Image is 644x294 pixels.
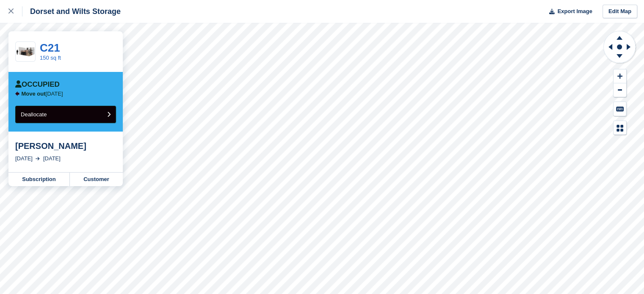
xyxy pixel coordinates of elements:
a: Subscription [8,173,70,186]
a: 150 sq ft [40,55,61,61]
div: [PERSON_NAME] [15,141,116,151]
span: Deallocate [21,111,47,118]
button: Zoom In [614,69,626,83]
span: Export Image [557,7,592,16]
div: Occupied [15,80,60,89]
div: [DATE] [15,154,33,163]
img: 150-sqft-unit.jpg [16,44,35,59]
img: arrow-right-light-icn-cde0832a797a2874e46488d9cf13f60e5c3a73dbe684e267c42b8395dfbc2abf.svg [36,157,40,160]
a: Edit Map [603,5,637,19]
button: Export Image [544,5,592,19]
div: [DATE] [43,154,61,163]
p: [DATE] [22,91,63,97]
a: Customer [70,173,123,186]
button: Keyboard Shortcuts [614,102,626,116]
span: Move out [22,91,46,97]
button: Map Legend [614,121,626,135]
img: arrow-left-icn-90495f2de72eb5bd0bd1c3c35deca35cc13f817d75bef06ecd7c0b315636ce7e.svg [15,91,19,96]
button: Zoom Out [614,83,626,97]
a: C21 [40,41,60,54]
button: Deallocate [15,106,116,123]
div: Dorset and Wilts Storage [22,6,121,16]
